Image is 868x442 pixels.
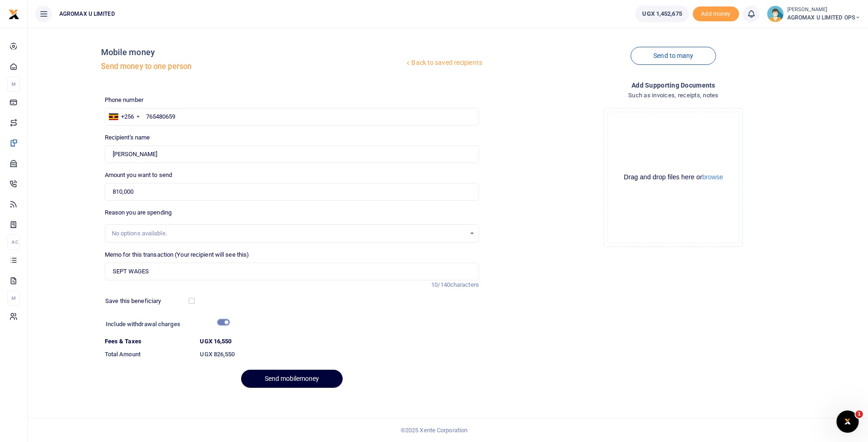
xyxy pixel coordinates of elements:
input: UGX [105,183,479,201]
h6: Include withdrawal charges [106,321,225,328]
h6: UGX 826,550 [200,351,479,358]
li: M [7,76,20,92]
label: Reason you are spending [105,208,172,217]
span: 10/140 [431,281,450,288]
iframe: Intercom live chat [836,410,859,433]
input: Enter phone number [105,108,479,126]
h4: Such as invoices, receipts, notes [486,90,861,101]
li: Ac [7,234,20,250]
label: Memo for this transaction (Your recipient will see this) [105,250,249,259]
a: Send to many [631,47,716,65]
li: Toup your wallet [693,6,739,22]
img: profile-user [767,6,784,22]
span: AGROMAX U LIMITED [56,10,119,18]
li: M [7,290,20,306]
span: Add money [693,6,739,22]
a: logo-small logo-large logo-large [8,10,19,17]
a: Back to saved recipients [404,55,483,71]
a: UGX 1,452,675 [635,6,689,22]
label: Phone number [105,95,143,105]
div: File Uploader [604,108,743,247]
a: profile-user [PERSON_NAME] AGROMAX U LIMITED OPS [767,6,861,22]
div: +256 [121,112,134,121]
input: Enter extra information [105,263,479,280]
input: Loading name... [105,145,479,163]
h5: Send money to one person [101,62,405,71]
span: 1 [855,410,863,418]
label: Amount you want to send [105,170,172,180]
h4: Add supporting Documents [486,80,861,90]
h4: Mobile money [101,47,405,57]
li: Wallet ballance [632,6,692,22]
button: browse [702,174,723,180]
span: UGX 1,452,675 [642,9,682,19]
button: Send mobilemoney [241,370,343,388]
div: No options available. [112,229,466,238]
div: Uganda: +256 [105,108,142,125]
span: characters [450,281,479,288]
div: Drag and drop files here or [608,173,739,182]
small: [PERSON_NAME] [787,6,861,14]
span: AGROMAX U LIMITED OPS [787,13,861,22]
label: Recipient's name [105,133,150,142]
img: logo-small [8,9,19,20]
label: UGX 16,550 [200,337,231,346]
a: Add money [693,10,739,17]
dt: Fees & Taxes [101,337,197,346]
h6: Total Amount [105,351,193,358]
label: Save this beneficiary [105,297,161,306]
